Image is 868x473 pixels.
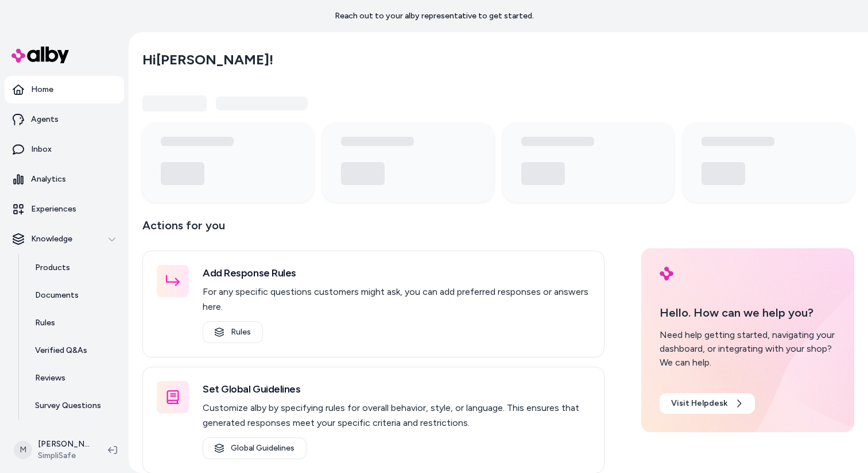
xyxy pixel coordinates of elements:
[31,203,76,215] p: Experiences
[5,76,124,103] a: Home
[35,345,87,356] p: Verified Q&As
[31,233,72,245] p: Knowledge
[11,47,69,63] img: alby Logo
[203,284,590,314] p: For any specific questions customers might ask, you can add preferred responses or answers here.
[5,106,124,133] a: Agents
[24,254,124,282] a: Products
[35,290,79,301] p: Documents
[7,432,99,468] button: M[PERSON_NAME]SimpliSafe
[203,265,590,281] h3: Add Response Rules
[24,282,124,309] a: Documents
[5,136,124,163] a: Inbox
[24,392,124,420] a: Survey Questions
[24,309,124,337] a: Rules
[5,225,124,253] button: Knowledge
[203,381,590,397] h3: Set Global Guidelines
[31,174,66,185] p: Analytics
[142,51,273,68] h2: Hi [PERSON_NAME] !
[31,144,52,155] p: Inbox
[203,401,590,430] p: Customize alby by specifying rules for overall behavior, style, or language. This ensures that ge...
[35,262,70,274] p: Products
[24,364,124,392] a: Reviews
[38,439,90,450] p: [PERSON_NAME]
[5,195,124,223] a: Experiences
[203,437,307,459] a: Global Guidelines
[142,216,604,244] p: Actions for you
[5,166,124,193] a: Analytics
[335,10,534,22] p: Reach out to your alby representative to get started.
[660,267,673,280] img: alby Logo
[660,328,836,370] div: Need help getting started, navigating your dashboard, or integrating with your shop? We can help.
[203,321,263,343] a: Rules
[660,304,836,321] p: Hello. How can we help you?
[35,372,65,384] p: Reviews
[24,337,124,364] a: Verified Q&As
[38,450,90,462] span: SimpliSafe
[35,400,101,412] p: Survey Questions
[14,441,32,459] span: M
[660,393,755,414] a: Visit Helpdesk
[31,114,59,125] p: Agents
[35,317,55,329] p: Rules
[31,84,53,95] p: Home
